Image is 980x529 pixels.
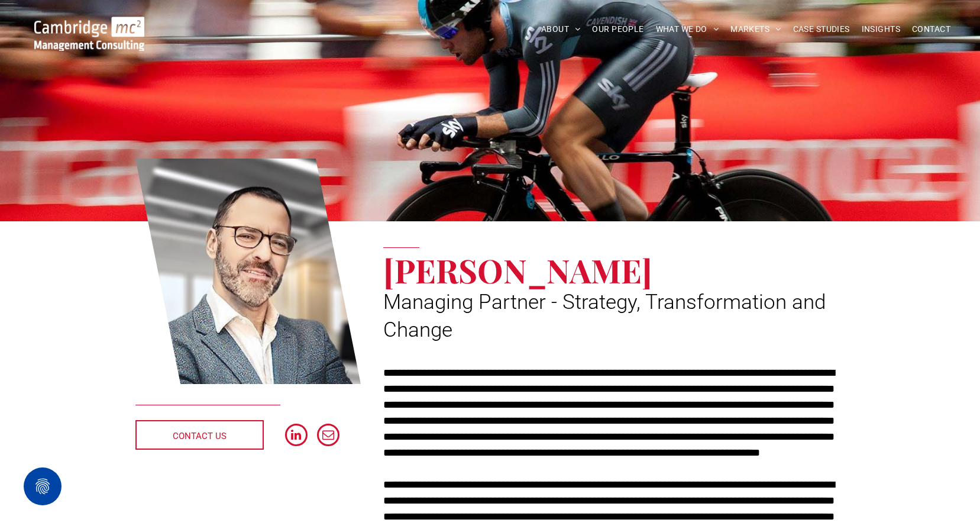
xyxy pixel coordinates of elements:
a: ABOUT [535,20,587,38]
a: OUR PEOPLE [586,20,649,38]
a: CONTACT US [135,420,264,450]
a: CONTACT [906,20,956,38]
span: CONTACT US [173,421,227,451]
span: Managing Partner - Strategy, Transformation and Change [383,290,826,342]
a: MARKETS [725,20,787,38]
a: linkedin [285,424,308,449]
a: WHAT WE DO [650,20,725,38]
a: INSIGHTS [856,20,906,38]
img: Go to Homepage [34,17,144,51]
a: email [317,424,339,449]
span: [PERSON_NAME] [383,248,652,292]
a: CASE STUDIES [787,20,856,38]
